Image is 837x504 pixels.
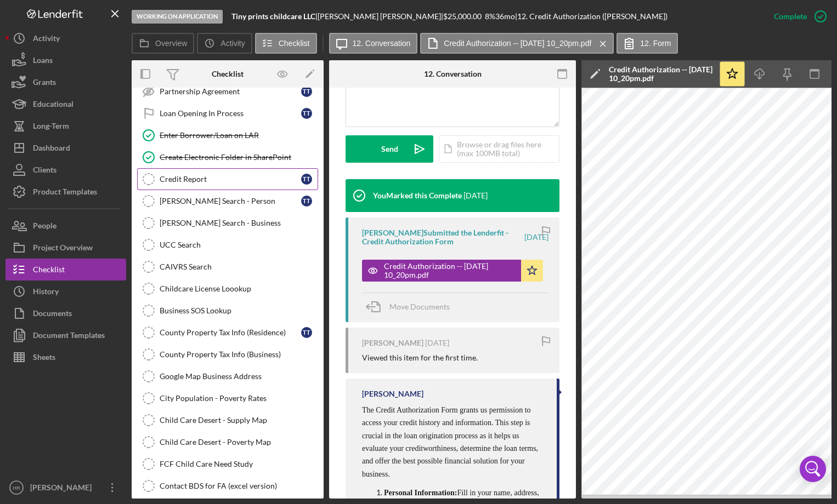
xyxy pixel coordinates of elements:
[33,49,53,74] div: Loans
[515,12,668,21] div: | 12. Credit Authorization ([PERSON_NAME])
[137,365,318,387] a: Google Map Business Address
[463,191,488,200] time: 2025-07-29 14:08
[5,237,126,259] button: Project Overview
[443,12,485,21] div: $25,000.00
[33,159,56,184] div: Clients
[524,233,548,242] time: 2025-07-29 02:20
[362,390,423,398] div: [PERSON_NAME]
[5,71,126,93] button: Grants
[495,12,515,21] div: 36 mo
[33,259,65,283] div: Checklist
[301,108,312,119] div: T T
[137,343,318,365] a: County Property Tax Info (Business)
[197,33,252,54] button: Activity
[301,86,312,97] div: T T
[212,70,244,78] div: Checklist
[5,280,126,302] button: History
[318,12,443,21] div: [PERSON_NAME] [PERSON_NAME] |
[609,65,713,83] div: Credit Authorization -- [DATE] 10_20pm.pdf
[5,346,126,368] button: Sheets
[137,322,318,343] a: County Property Tax Info (Residence)TT
[420,33,614,54] button: Credit Authorization -- [DATE] 10_20pm.pdf
[617,33,678,54] button: 12. Form
[384,489,457,497] span: Personal Information:
[160,197,301,205] div: [PERSON_NAME] Search - Person
[329,33,418,54] button: 12. Conversation
[33,346,55,371] div: Sheets
[424,70,482,78] div: 12. Conversation
[5,115,126,137] button: Long-Term
[160,219,318,227] div: [PERSON_NAME] Search - Business
[132,10,223,24] div: Working on Application
[137,212,318,234] a: [PERSON_NAME] Search - Business
[362,293,461,320] button: Move Documents
[5,259,126,280] button: Checklist
[5,477,126,499] button: HR[PERSON_NAME]
[425,339,449,347] time: 2025-07-24 21:05
[384,262,516,279] div: Credit Authorization -- [DATE] 10_20pm.pdf
[5,181,126,203] button: Product Templates
[160,87,301,96] div: Partnership Agreement
[5,302,126,324] button: Documents
[160,372,318,381] div: Google Map Business Address
[137,387,318,409] a: City Population - Poverty Rates
[362,406,538,478] span: The Credit Authorization Form grants us permission to access your credit history and information....
[5,49,126,71] a: Loans
[5,215,126,237] button: People
[774,5,807,27] div: Complete
[33,237,93,261] div: Project Overview
[33,215,56,239] div: People
[33,71,56,96] div: Grants
[137,146,318,168] a: Create Electronic Folder in SharePoint
[137,256,318,278] a: CAIVRS Search
[231,12,318,21] div: |
[33,302,72,327] div: Documents
[160,262,318,271] div: CAIVRS Search
[220,39,245,48] label: Activity
[362,353,478,362] div: Viewed this item for the first time.
[362,228,523,246] div: [PERSON_NAME] Submitted the Lenderfit - Credit Authorization Form
[301,174,312,185] div: T T
[160,328,301,337] div: County Property Tax Info (Residence)
[5,159,126,181] button: Clients
[137,278,318,300] a: Childcare License Loookup
[27,477,99,501] div: [PERSON_NAME]
[389,302,450,311] span: Move Documents
[137,102,318,124] a: Loan Opening In ProcessTT
[231,12,315,21] b: Tiny prints childcare LLC
[301,196,312,207] div: T T
[353,39,411,48] label: 12. Conversation
[160,306,318,315] div: Business SOS Lookup
[5,93,126,115] button: Educational
[381,135,398,163] div: Send
[137,234,318,256] a: UCC Search
[373,191,462,200] div: You Marked this Complete
[763,5,832,27] button: Complete
[137,409,318,431] a: Child Care Desert - Supply Map
[160,350,318,359] div: County Property Tax Info (Business)
[5,27,126,49] button: Activity
[33,115,69,140] div: Long-Term
[160,175,301,184] div: Credit Report
[255,33,317,54] button: Checklist
[137,300,318,322] a: Business SOS Lookup
[160,416,318,425] div: Child Care Desert - Supply Map
[137,81,318,102] a: Partnership AgreementTT
[137,475,318,497] a: Contact BDS for FA (excel version)
[33,137,70,162] div: Dashboard
[13,485,20,491] text: HR
[160,482,318,490] div: Contact BDS for FA (excel version)
[160,284,318,293] div: Childcare License Loookup
[5,137,126,159] button: Dashboard
[346,135,433,163] button: Send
